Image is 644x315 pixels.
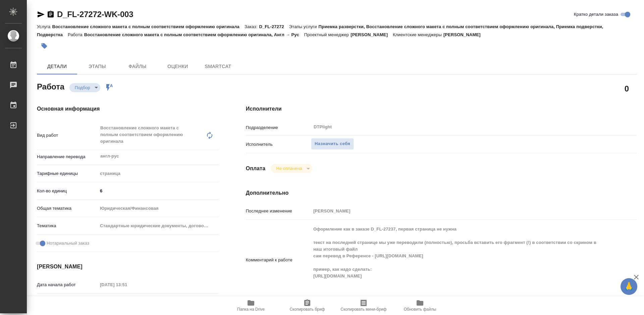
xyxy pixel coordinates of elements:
span: Обновить файлы [404,307,436,312]
h4: Дополнительно [246,189,637,197]
button: 🙏 [621,278,637,295]
p: Дата начала работ [37,281,98,288]
div: Подбор [271,164,312,173]
p: [PERSON_NAME] [443,32,486,37]
span: Оценки [162,62,194,71]
textarea: Оформление как в заказе D_FL-27237, первая страница не нужна текст на последней странице мы уже п... [311,224,604,295]
input: ✎ Введи что-нибудь [98,186,219,196]
p: Восстановление сложного макета с полным соответствием оформлению оригинала [52,24,245,29]
p: Клиентские менеджеры [393,32,443,37]
button: Папка на Drive [223,296,279,315]
div: Подбор [69,83,100,92]
p: Последнее изменение [246,208,311,214]
span: Кратко детали заказа [574,11,618,18]
h4: Основная информация [37,105,219,113]
p: Вид работ [37,132,98,139]
a: D_FL-27272-WK-003 [57,10,133,19]
button: Назначить себя [311,138,354,150]
div: Юридическая/Финансовая [98,203,219,214]
h4: [PERSON_NAME] [37,263,219,271]
p: Проектный менеджер [304,32,351,37]
button: Скопировать ссылку для ЯМессенджера [37,10,45,18]
p: Кол-во единиц [37,188,98,194]
span: Нотариальный заказ [47,240,89,247]
p: Заказ: [245,24,259,29]
span: Скопировать мини-бриф [340,307,386,312]
button: Скопировать бриф [279,296,335,315]
input: Пустое поле [311,206,604,216]
h4: Оплата [246,165,266,173]
span: Этапы [81,62,113,71]
p: Этапы услуги [289,24,319,29]
p: Работа [68,32,84,37]
p: Комментарий к работе [246,257,311,263]
p: Восстановление сложного макета с полным соответствием оформлению оригинала, Англ → Рус [84,32,304,37]
p: Услуга [37,24,52,29]
p: Подразделение [246,124,311,131]
p: Тарифные единицы [37,170,98,177]
p: Направление перевода [37,153,98,160]
span: Скопировать бриф [289,307,325,312]
button: Добавить тэг [37,39,52,53]
p: Общая тематика [37,205,98,212]
div: Стандартные юридические документы, договоры, уставы [98,220,219,232]
button: Подбор [73,85,92,90]
div: страница [98,168,219,179]
button: Скопировать ссылку [47,10,55,18]
p: Исполнитель [246,141,311,148]
p: Тематика [37,223,98,229]
span: Папка на Drive [237,307,265,312]
span: 🙏 [623,279,635,294]
span: Детали [41,62,73,71]
h4: Исполнители [246,105,637,113]
button: Скопировать мини-бриф [335,296,392,315]
span: Файлы [121,62,154,71]
p: D_FL-27272 [259,24,289,29]
button: Обновить файлы [392,296,448,315]
h2: Работа [37,80,64,92]
input: Пустое поле [98,280,156,290]
h2: 0 [625,83,629,94]
button: Не оплачена [274,166,304,171]
span: Назначить себя [315,140,350,148]
p: [PERSON_NAME] [351,32,393,37]
span: SmartCat [202,62,234,71]
p: Приемка разверстки, Восстановление сложного макета с полным соответствием оформлению оригинала, П... [37,24,603,37]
